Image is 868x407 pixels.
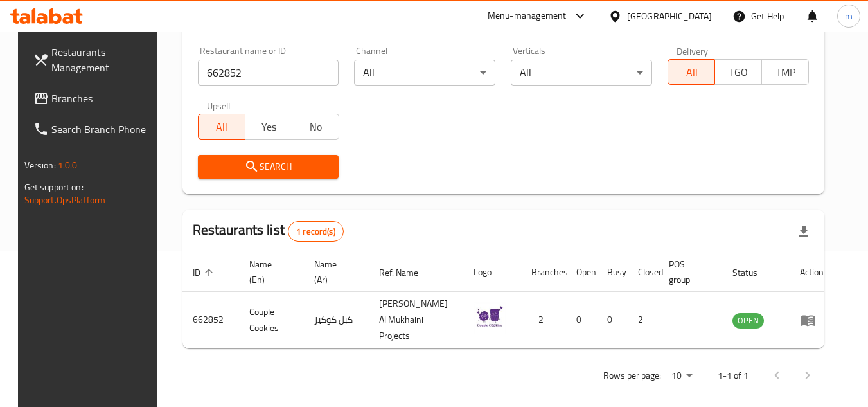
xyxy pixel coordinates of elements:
[677,46,709,55] label: Delivery
[732,313,764,329] div: OPEN
[761,59,809,85] button: TMP
[23,114,163,145] a: Search Branch Phone
[198,155,339,179] button: Search
[767,63,804,82] span: TMP
[800,312,824,328] div: Menu
[239,292,304,348] td: Couple Cookies
[207,101,231,110] label: Upsell
[51,44,153,75] span: Restaurants Management
[628,292,659,348] td: 2
[627,9,712,23] div: [GEOGRAPHIC_DATA]
[23,37,163,83] a: Restaurants Management
[597,253,628,292] th: Busy
[669,257,707,287] span: POS group
[379,265,435,280] span: Ref. Name
[521,253,566,292] th: Branches
[24,157,56,174] span: Version:
[251,118,287,136] span: Yes
[845,9,853,23] span: m
[288,221,344,242] div: Total records count
[198,15,810,35] h2: Restaurant search
[511,60,652,86] div: All
[354,60,495,86] div: All
[463,253,521,292] th: Logo
[182,253,834,348] table: enhanced table
[521,292,566,348] td: 2
[673,63,710,82] span: All
[714,59,762,85] button: TGO
[58,157,78,174] span: 1.0.0
[193,265,217,280] span: ID
[566,292,597,348] td: 0
[566,253,597,292] th: Open
[732,313,764,328] span: OPEN
[249,257,288,287] span: Name (En)
[288,226,343,238] span: 1 record(s)
[597,292,628,348] td: 0
[603,368,661,384] p: Rows per page:
[732,265,774,280] span: Status
[790,253,834,292] th: Action
[204,118,240,136] span: All
[474,302,506,334] img: Couple Cookies
[51,91,153,106] span: Branches
[788,216,819,247] div: Export file
[245,114,292,140] button: Yes
[666,366,697,386] div: Rows per page:
[668,59,715,85] button: All
[24,192,106,208] a: Support.OpsPlatform
[369,292,463,348] td: [PERSON_NAME] Al Mukhaini Projects
[24,179,84,195] span: Get support on:
[628,253,659,292] th: Closed
[720,63,757,82] span: TGO
[208,159,329,175] span: Search
[314,257,353,287] span: Name (Ar)
[51,122,153,137] span: Search Branch Phone
[292,114,339,140] button: No
[198,60,339,86] input: Search for restaurant name or ID..
[23,83,163,114] a: Branches
[718,368,748,384] p: 1-1 of 1
[488,8,567,24] div: Menu-management
[198,114,245,140] button: All
[193,221,344,242] h2: Restaurants list
[304,292,369,348] td: كبل كوكيز
[182,292,239,348] td: 662852
[297,118,334,136] span: No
